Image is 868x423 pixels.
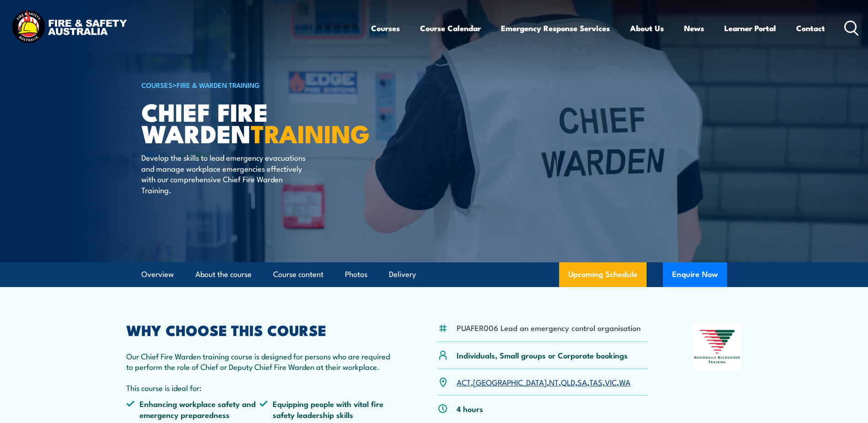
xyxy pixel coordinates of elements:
[693,323,742,370] img: Nationally Recognised Training logo.
[457,322,641,333] li: PUAFER006 Lead an emergency control organisation
[141,152,308,195] p: Develop the skills to lead emergency evacuations and manage workplace emergencies effectively wit...
[724,16,776,40] a: Learner Portal
[473,376,547,387] a: [GEOGRAPHIC_DATA]
[684,16,704,40] a: News
[345,262,367,287] a: Photos
[457,403,483,414] p: 4 hours
[126,398,260,420] li: Enhancing workplace safety and emergency preparedness
[195,262,252,287] a: About the course
[177,80,260,90] a: Fire & Warden Training
[126,351,394,372] p: Our Chief Fire Warden training course is designed for persons who are required to perform the rol...
[796,16,825,40] a: Contact
[126,323,394,336] h2: WHY CHOOSE THIS COURSE
[371,16,400,40] a: Courses
[141,80,173,90] a: COURSES
[561,376,575,387] a: QLD
[141,79,367,90] h6: >
[141,262,174,287] a: Overview
[619,376,631,387] a: WA
[559,262,647,287] a: Upcoming Schedule
[259,398,393,420] li: Equipping people with vital fire safety leadership skills
[577,376,587,387] a: SA
[549,376,559,387] a: NT
[501,16,610,40] a: Emergency Response Services
[457,377,631,387] p: , , , , , , ,
[605,376,617,387] a: VIC
[251,114,370,152] strong: TRAINING
[630,16,664,40] a: About Us
[420,16,481,40] a: Course Calendar
[663,262,727,287] button: Enquire Now
[126,382,394,393] p: This course is ideal for:
[389,262,416,287] a: Delivery
[457,350,628,360] p: Individuals, Small groups or Corporate bookings
[457,376,471,387] a: ACT
[141,101,367,143] h1: Chief Fire Warden
[273,262,323,287] a: Course content
[589,376,603,387] a: TAS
